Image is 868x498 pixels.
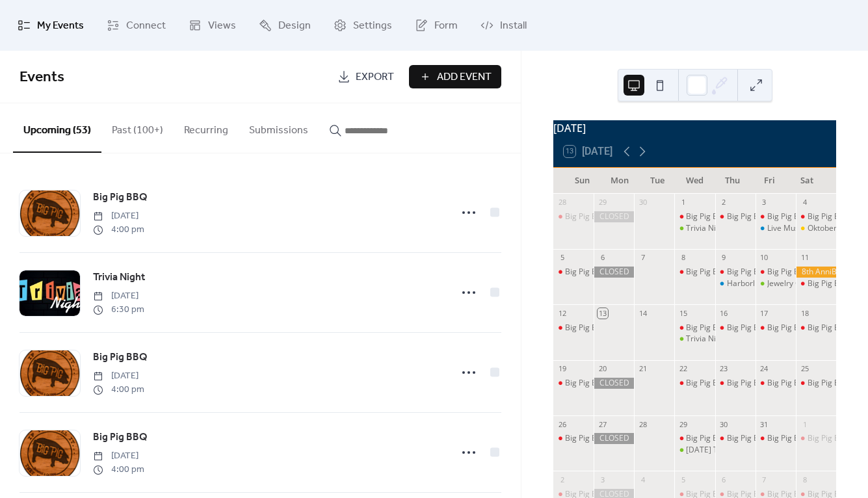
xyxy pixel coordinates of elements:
div: Big Pig BBQ [756,433,796,444]
div: Big Pig BBQ [808,322,850,334]
div: Big Pig BBQ [756,378,796,389]
div: [DATE] Trivia Night [686,445,755,456]
div: Big Pig BBQ [808,211,850,222]
div: Big Pig BBQ [796,433,836,444]
a: My Events [8,5,94,46]
div: Big Pig BBQ [686,267,729,278]
div: Big Pig BBQ [767,433,810,444]
div: 21 [638,364,648,374]
div: 6 [719,475,729,484]
div: CLOSED [594,378,634,389]
div: 12 [557,308,567,318]
div: 26 [557,419,567,429]
div: Big Pig BBQ [767,378,810,389]
div: Mon [601,168,639,194]
div: Big Pig BBQ [674,433,715,444]
div: Jewelry Charm Bar Pop-Up [756,278,796,289]
div: Live Music: True North Rock [756,223,796,234]
div: Thu [713,168,751,194]
a: Views [179,5,246,46]
div: Big Pig BBQ [808,278,850,289]
div: 11 [800,253,809,263]
div: 19 [557,364,567,374]
span: Install [500,16,527,36]
div: Big Pig BBQ [674,378,715,389]
span: My Events [37,16,84,36]
div: Trivia Night [674,223,715,234]
div: Big Pig BBQ [715,267,756,278]
span: 6:30 pm [93,303,144,317]
div: Jewelry Charm Bar Pop-Up [767,278,863,289]
div: Big Pig BBQ [767,267,810,278]
span: Form [434,16,458,36]
div: 7 [638,253,648,263]
div: 2 [719,198,729,207]
div: Big Pig BBQ [796,322,836,334]
button: Add Event [409,65,501,88]
span: Big Pig BBQ [93,430,148,445]
div: Big Pig BBQ [767,322,810,334]
a: Big Pig BBQ [93,189,148,206]
span: 4:00 pm [93,383,144,397]
div: Big Pig BBQ [808,433,850,444]
div: 9 [719,253,729,263]
div: 5 [557,253,567,263]
span: Big Pig BBQ [93,190,148,205]
div: 29 [598,198,607,207]
div: Big Pig BBQ [565,322,608,334]
span: Events [20,63,64,92]
div: Big Pig BBQ [553,322,594,334]
div: Big Pig BBQ [565,211,608,222]
div: CLOSED [594,267,634,278]
div: Big Pig BBQ [796,378,836,389]
button: Recurring [174,103,239,151]
div: Big Pig BBQ [808,378,850,389]
div: Fri [751,168,789,194]
div: 30 [719,419,729,429]
a: Big Pig BBQ [93,349,148,366]
div: Big Pig BBQ [756,267,796,278]
span: Big Pig BBQ [93,350,148,365]
a: Connect [97,5,176,46]
div: Big Pig BBQ [727,378,770,389]
span: Add Event [437,70,492,85]
div: 18 [800,308,809,318]
div: Big Pig BBQ [796,278,836,289]
div: 20 [598,364,607,374]
div: Big Pig BBQ [715,211,756,222]
span: Export [356,70,394,85]
div: Harborlight Homes Annual Fundraiser [727,278,865,289]
div: Trivia Night [674,334,715,345]
div: 3 [598,475,607,484]
div: Big Pig BBQ [565,378,608,389]
div: 4 [638,475,648,484]
div: Trivia Night [686,334,728,345]
a: Big Pig BBQ [93,429,148,446]
div: Big Pig BBQ [553,267,594,278]
div: Big Pig BBQ [674,322,715,334]
div: 16 [719,308,729,318]
div: Big Pig BBQ [674,267,715,278]
span: [DATE] [93,449,144,463]
span: Design [278,16,311,36]
div: 10 [759,253,769,263]
div: 29 [678,419,688,429]
span: Connect [126,16,166,36]
span: [DATE] [93,369,144,383]
div: Big Pig BBQ [674,211,715,222]
div: CLOSED [594,433,634,444]
div: 1 [800,419,809,429]
a: Trivia Night [93,269,145,286]
div: 30 [638,198,648,207]
div: 15 [678,308,688,318]
div: 3 [759,198,769,207]
div: 8 [678,253,688,263]
a: Design [249,5,321,46]
div: 4 [800,198,809,207]
a: Settings [324,5,402,46]
div: CLOSED [594,211,634,222]
div: 22 [678,364,688,374]
div: 5 [678,475,688,484]
button: Submissions [239,103,319,151]
div: 27 [598,419,607,429]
